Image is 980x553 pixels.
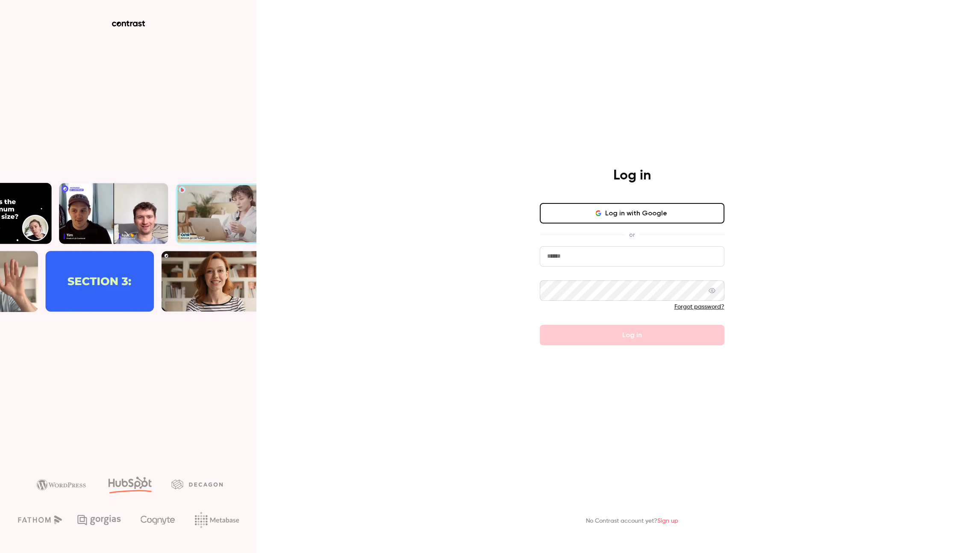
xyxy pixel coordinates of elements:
a: Forgot password? [674,304,724,310]
p: No Contrast account yet? [586,517,678,526]
h4: Log in [613,167,651,184]
img: decagon [171,479,223,489]
a: Sign up [657,518,678,524]
button: Log in with Google [540,203,724,224]
span: or [625,230,639,239]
